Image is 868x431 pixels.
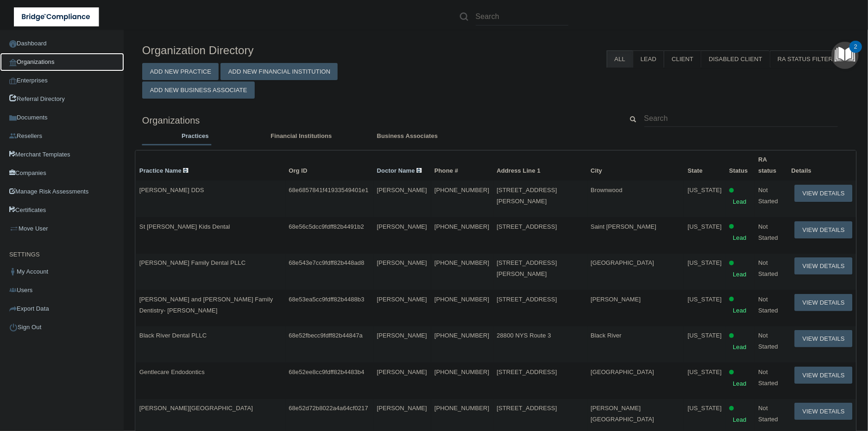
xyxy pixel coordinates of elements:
span: 68e52ee8cc9fdff82b4483b4 [289,369,364,375]
img: ic_dashboard_dark.d01f4a41.png [9,40,17,48]
span: Practices [182,132,209,139]
span: Financial Institutions [270,132,332,139]
span: Brownwood [591,187,623,194]
img: icon-users.e205127d.png [9,287,17,294]
span: [PHONE_NUMBER] [434,223,489,230]
button: View Details [795,403,852,420]
img: organization-icon.f8decf85.png [9,59,17,66]
span: [STREET_ADDRESS][PERSON_NAME] [497,187,557,205]
th: Address Line 1 [493,150,587,181]
span: [PERSON_NAME] [377,187,427,194]
button: View Details [795,294,852,311]
button: Add New Practice [142,63,219,80]
span: [PERSON_NAME] [377,296,427,303]
span: [PERSON_NAME] DDS [139,187,204,194]
h5: Organizations [142,115,609,125]
span: [US_STATE] [688,259,722,266]
th: Org ID [285,150,373,181]
span: [PERSON_NAME][GEOGRAPHIC_DATA] [139,405,253,412]
img: enterprise.0d942306.png [9,78,17,84]
img: ic_power_dark.7ecde6b1.png [9,323,18,331]
label: SETTINGS [9,249,40,260]
span: 68e543e7cc9fdff82b448ad8 [289,259,364,266]
span: [PERSON_NAME] [377,369,427,375]
img: ic_user_dark.df1a06c3.png [9,268,17,275]
span: [PERSON_NAME] and [PERSON_NAME] Family Dentistry- [PERSON_NAME] [139,296,273,314]
span: Not Started [758,369,778,387]
div: 2 [854,47,857,59]
span: Black River [591,332,622,339]
span: [US_STATE] [688,187,722,194]
li: Financial Institutions [248,131,354,144]
input: Search [644,110,838,127]
span: [PHONE_NUMBER] [434,296,489,303]
li: Practices [142,131,248,144]
button: Add New Financial Institution [220,63,338,80]
span: [PHONE_NUMBER] [434,259,489,266]
span: Not Started [758,187,778,205]
th: State [684,150,725,181]
span: 68e6857841f41933549401e1 [289,187,368,194]
p: Lead [733,378,746,389]
label: Disabled Client [701,50,770,68]
button: Open Resource Center, 2 new notifications [831,42,859,69]
button: View Details [795,221,852,238]
span: [PHONE_NUMBER] [434,332,489,339]
p: Lead [733,414,746,425]
span: [US_STATE] [688,405,722,412]
img: ic-search.3b580494.png [460,12,468,21]
p: Lead [733,232,746,244]
span: [STREET_ADDRESS] [497,369,557,375]
span: Not Started [758,296,778,314]
span: [PHONE_NUMBER] [434,405,489,412]
h4: Organization Directory [142,44,369,56]
span: 68e52d72b8022a4a64cf0217 [289,405,368,412]
th: City [587,150,684,181]
button: View Details [795,367,852,384]
span: RA Status Filter [778,56,842,62]
button: View Details [795,257,852,275]
th: RA status [755,150,787,181]
span: [PHONE_NUMBER] [434,369,489,375]
img: briefcase.64adab9b.png [9,224,19,233]
span: 68e52fbecc9fdff82b44847a [289,332,363,339]
th: Phone # [431,150,493,181]
span: [PERSON_NAME] [377,332,427,339]
span: Not Started [758,332,778,350]
span: [PERSON_NAME] Family Dental PLLC [139,259,245,266]
label: All [607,50,633,68]
span: [PHONE_NUMBER] [434,187,489,194]
span: [PERSON_NAME] [377,405,427,412]
p: Lead [733,342,746,353]
span: Not Started [758,223,778,241]
input: Search [476,8,568,25]
span: Not Started [758,259,778,277]
button: View Details [795,185,852,202]
label: Practices [147,131,244,142]
img: bridge_compliance_login_screen.278c3ca4.svg [14,7,99,26]
p: Lead [733,269,746,280]
p: Lead [733,196,746,207]
label: Client [664,50,701,68]
span: [PERSON_NAME] [377,259,427,266]
span: 68e53ea5cc9fdff82b4488b3 [289,296,364,303]
img: icon-export.b9366987.png [9,305,17,312]
span: [US_STATE] [688,296,722,303]
span: [PERSON_NAME] [377,223,427,230]
th: Details [788,150,856,181]
span: Business Associates [377,132,438,139]
p: Lead [733,305,746,316]
span: St [PERSON_NAME] Kids Dental [139,223,230,230]
span: [PERSON_NAME][GEOGRAPHIC_DATA] [591,405,654,423]
a: Practice Name [139,167,189,174]
span: [STREET_ADDRESS] [497,296,557,303]
span: 68e56c5dcc9fdff82b4491b2 [289,223,364,230]
li: Business Associate [354,131,460,144]
label: Business Associates [359,131,456,142]
span: 28800 NYS Route 3 [497,332,551,339]
label: Financial Institutions [253,131,350,142]
span: [PERSON_NAME] [591,296,641,303]
span: Black River Dental PLLC [139,332,207,339]
a: Doctor Name [377,167,422,174]
span: Saint [PERSON_NAME] [591,223,656,230]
